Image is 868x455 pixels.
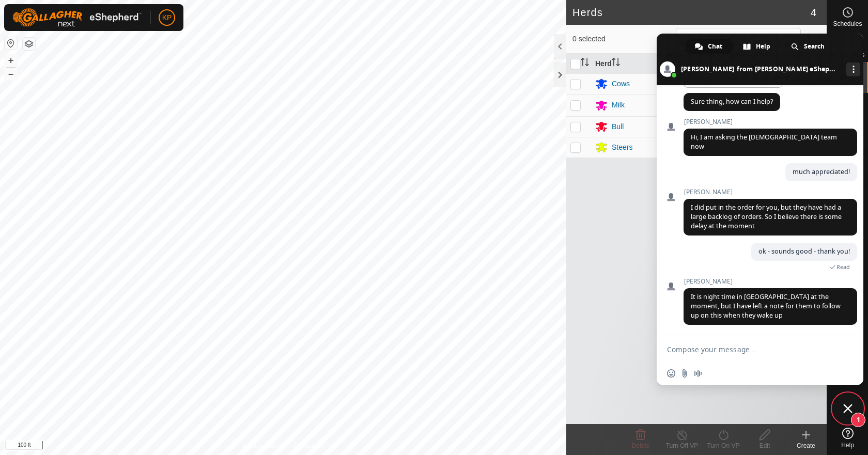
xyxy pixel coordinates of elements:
[691,292,841,320] span: It is night time in [GEOGRAPHIC_DATA] at the moment, but I have left a note for them to follow up...
[691,133,837,151] span: Hi, I am asking the [DEMOGRAPHIC_DATA] team now
[836,263,850,271] span: Read
[572,6,811,19] h2: Herds
[612,79,630,89] div: Cows
[744,441,785,450] div: Edit
[832,393,863,424] a: Close chat
[591,54,686,74] th: Herd
[162,12,172,23] span: KP
[793,167,850,176] span: much appreciated!
[5,68,17,80] button: –
[632,442,650,449] span: Delete
[841,442,854,448] span: Help
[5,37,17,50] button: Reset Map
[23,38,35,50] button: Map Layers
[785,441,827,450] div: Create
[676,28,801,50] input: Search (S)
[680,369,689,378] span: Send a file
[684,278,857,285] span: [PERSON_NAME]
[612,100,625,111] div: Milk
[684,118,857,125] span: [PERSON_NAME]
[661,441,703,450] div: Turn Off VP
[667,369,675,378] span: Insert an emoji
[612,121,624,132] div: Bull
[686,39,733,54] a: Chat
[684,189,857,196] span: [PERSON_NAME]
[734,39,781,54] a: Help
[691,97,773,106] span: Sure thing, how can I help?
[851,413,865,427] span: 1
[833,21,862,27] span: Schedules
[242,442,281,451] a: Privacy Policy
[782,39,835,54] a: Search
[612,142,632,153] div: Steers
[12,8,142,27] img: Gallagher Logo
[758,247,850,256] span: ok - sounds good - thank you!
[708,39,722,54] span: Chat
[756,39,770,54] span: Help
[612,59,620,68] p-sorticon: Activate to sort
[5,54,17,67] button: +
[293,442,324,451] a: Contact Us
[691,203,842,230] span: I did put in the order for you, but they have had a large backlog of orders. So I believe there i...
[572,34,676,44] span: 0 selected
[827,423,868,452] a: Help
[581,59,589,68] p-sorticon: Activate to sort
[694,369,702,378] span: Audio message
[804,39,825,54] span: Search
[667,336,832,362] textarea: Compose your message...
[811,5,816,20] span: 4
[703,441,744,450] div: Turn On VP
